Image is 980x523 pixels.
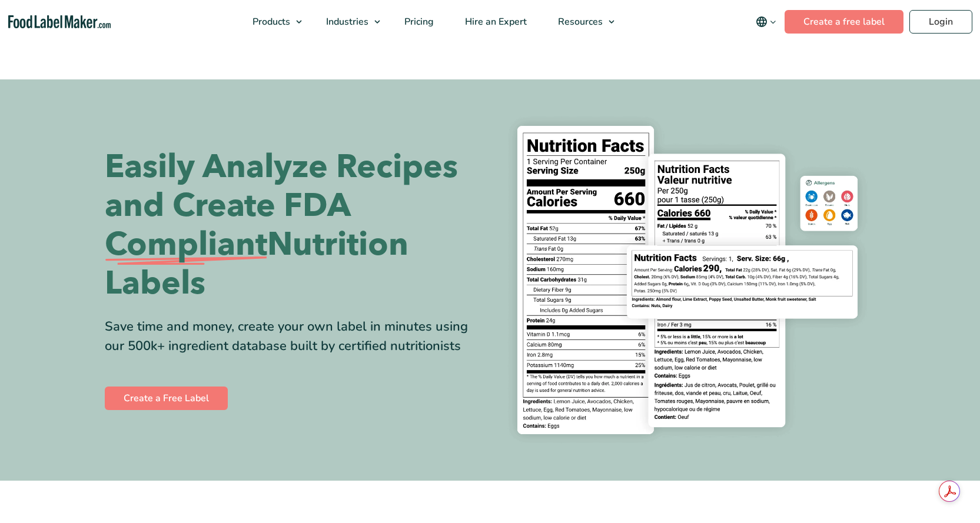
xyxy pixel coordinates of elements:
span: Products [249,15,291,28]
h1: Easily Analyze Recipes and Create FDA Nutrition Labels [105,148,481,303]
a: Create a Free Label [105,387,228,410]
span: Pricing [401,15,435,28]
span: Hire an Expert [461,15,528,28]
a: Food Label Maker homepage [8,15,111,29]
button: Change language [748,10,785,34]
span: Industries [323,15,370,28]
span: Resources [554,15,604,28]
a: Create a free label [785,10,903,34]
span: Compliant [105,225,267,264]
div: Save time and money, create your own label in minutes using our 500k+ ingredient database built b... [105,317,481,356]
a: Login [909,10,972,34]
